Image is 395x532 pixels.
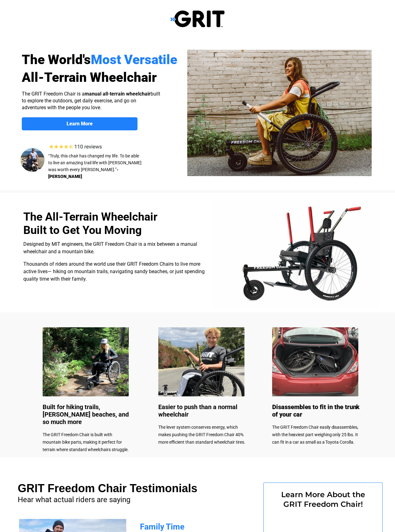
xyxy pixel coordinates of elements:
span: All-Terrain Wheelchair [22,70,157,85]
span: Thousands of riders around the world use their GRIT Freedom Chairs to live more active lives— hik... [23,261,205,282]
span: Built for hiking trails, [PERSON_NAME] beaches, and so much more [43,403,129,426]
span: The All-Terrain Wheelchair Built to Get You Moving [23,210,157,237]
span: Designed by MIT engineers, the GRIT Freedom Chair is a mix between a manual wheelchair and a moun... [23,241,197,254]
span: Hear what actual riders are saying [18,495,130,504]
span: “Truly, this chair has changed my life. To be able to live an amazing trail life with [PERSON_NAM... [48,153,142,172]
a: Learn More [22,117,137,130]
span: The GRIT Freedom Chair is a built to explore the outdoors, get daily exercise, and go on adventur... [22,91,160,110]
span: Learn More About the GRIT Freedom Chair! [281,490,365,509]
span: Disassembles to fit in the trunk of your car [272,403,360,418]
span: The GRIT Freedom Chair easily disassembles, with the heaviest part weighing only 25 lbs. It can f... [272,425,358,445]
span: Most Versatile [91,52,177,67]
strong: manual all-terrain wheelchair [85,91,151,97]
span: The World's [22,52,91,67]
span: The GRIT Freedom Chair is built with mountain bike parts, making it perfect for terrain where sta... [43,432,129,452]
span: Easier to push than a normal wheelchair [158,403,237,418]
span: Family Time [140,522,184,531]
span: The lever system conserves energy, which makes pushing the GRIT Freedom Chair 40% more efficient ... [158,425,245,445]
strong: Learn More [67,121,93,127]
span: GRIT Freedom Chair Testimonials [18,482,197,495]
